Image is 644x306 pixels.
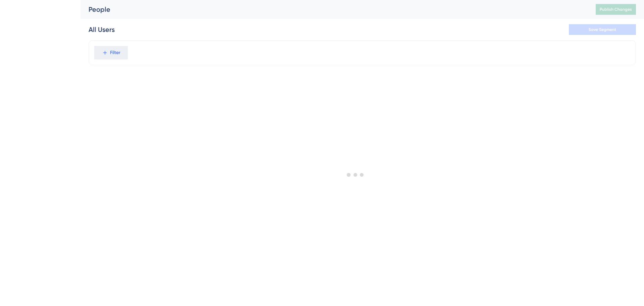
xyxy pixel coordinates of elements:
div: All Users [89,25,115,34]
div: People [89,5,579,14]
span: Save Segment [589,27,616,32]
span: Publish Changes [600,7,632,12]
button: Save Segment [569,24,636,35]
button: Publish Changes [596,4,636,15]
